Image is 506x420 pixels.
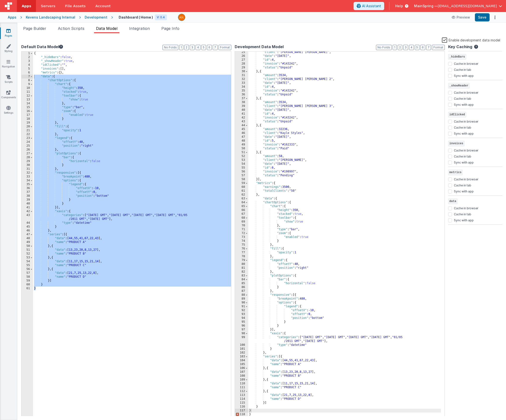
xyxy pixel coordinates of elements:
[65,4,86,8] span: File Assets
[21,202,33,206] div: 40
[8,15,16,20] div: Apps
[21,271,33,275] div: 57
[21,117,33,121] div: 18
[403,45,408,50] button: 3
[235,366,248,370] div: 106
[235,401,248,405] div: 115
[235,347,248,351] div: 101
[235,127,248,131] div: 45
[196,45,200,50] button: 4
[21,198,33,202] div: 39
[235,359,248,362] div: 104
[235,297,248,301] div: 89
[235,393,248,397] div: 113
[235,231,248,235] div: 72
[219,45,231,50] button: Format
[21,194,33,198] div: 38
[21,140,33,144] div: 24
[235,324,248,328] div: 96
[448,112,466,118] span: idClicked
[235,255,248,258] div: 78
[432,45,445,50] button: Format
[235,162,248,166] div: 54
[235,212,248,216] div: 67
[21,159,33,163] div: 29
[21,129,33,132] div: 21
[21,55,33,59] div: 2
[235,343,248,347] div: 100
[409,45,414,50] button: 4
[96,26,117,31] span: Data Model
[235,386,248,389] div: 111
[393,45,397,50] button: 1
[420,45,425,50] button: 6
[21,144,33,148] div: 25
[21,283,33,287] div: 60
[454,90,478,95] label: Cache in browser
[235,97,248,100] div: 37
[235,81,248,85] div: 33
[235,266,248,270] div: 81
[21,109,33,113] div: 16
[163,45,178,50] button: No Folds
[235,204,248,208] div: 65
[454,131,474,136] label: Sync with app
[235,289,248,293] div: 87
[235,293,248,297] div: 88
[21,267,33,271] div: 56
[21,82,33,86] div: 9
[235,174,248,177] div: 57
[235,378,248,382] div: 109
[23,26,46,31] span: Page Builder
[454,160,474,164] label: Sync with app
[448,198,458,204] span: data
[235,409,248,413] div: 117
[235,351,248,355] div: 102
[235,370,248,374] div: 107
[235,104,248,108] div: 39
[448,141,465,146] span: invoices
[235,308,248,312] div: 92
[179,45,183,50] button: 1
[235,112,248,116] div: 41
[21,263,33,267] div: 55
[448,170,463,175] span: metrics
[21,79,33,82] div: 8
[235,247,248,251] div: 76
[414,4,438,8] span: MainSpring —
[235,124,248,127] div: 44
[235,185,248,189] div: 60
[235,328,248,332] div: 97
[235,243,248,247] div: 75
[21,59,33,63] div: 3
[376,45,392,50] button: No Folds
[235,235,248,239] div: 73
[21,275,33,279] div: 58
[454,119,478,124] label: Cache in browser
[21,105,33,109] div: 15
[454,125,471,130] label: Cache in tab
[21,167,33,171] div: 31
[235,397,248,401] div: 114
[235,270,248,274] div: 82
[235,143,248,147] div: 49
[235,251,248,255] div: 77
[21,63,33,67] div: 4
[21,179,33,183] div: 34
[235,332,248,335] div: 98
[235,77,248,81] div: 32
[201,45,206,50] button: 5
[454,211,471,216] label: Cache in tab
[21,132,33,136] div: 22
[235,355,248,359] div: 103
[235,151,248,154] div: 51
[21,90,33,94] div: 11
[235,131,248,135] div: 46
[235,335,248,343] div: 99
[235,282,248,285] div: 85
[235,220,248,224] div: 69
[21,233,33,236] div: 47
[26,15,75,20] div: Kevens Landscaping Internal
[362,4,381,8] span: AI Assistant
[415,45,419,50] button: 5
